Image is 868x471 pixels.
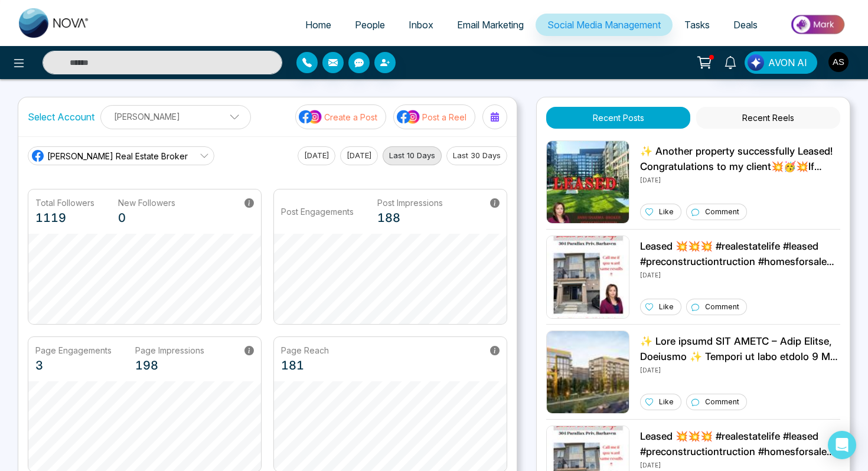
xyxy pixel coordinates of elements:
[397,14,445,36] a: Inbox
[299,109,322,125] img: social-media-icon
[536,14,673,36] a: Social Media Management
[659,302,674,312] p: Like
[705,302,739,312] p: Comment
[546,331,629,414] img: Unable to load img.
[457,19,524,31] span: Email Marketing
[640,174,840,185] p: [DATE]
[324,111,377,123] p: Create a Post
[393,104,475,129] button: social-media-iconPost a Reel
[547,19,661,31] span: Social Media Management
[397,109,420,125] img: social-media-icon
[409,19,433,31] span: Inbox
[722,14,769,36] a: Deals
[35,356,112,374] p: 3
[775,11,861,38] img: Market-place.gif
[673,14,722,36] a: Tasks
[293,14,343,36] a: Home
[705,397,739,407] p: Comment
[640,429,840,459] p: Leased 💥💥💥 #realestatelife #leased #preconstructiontruction #homesforsale #realestate #remaxmille...
[446,146,507,165] button: Last 30 Days
[340,146,378,165] button: [DATE]
[281,356,329,374] p: 181
[745,51,817,74] button: AVON AI
[445,14,536,36] a: Email Marketing
[684,19,710,31] span: Tasks
[295,104,386,129] button: social-media-iconCreate a Post
[281,205,354,218] p: Post Engagements
[28,110,94,124] label: Select Account
[640,459,840,470] p: [DATE]
[640,364,840,375] p: [DATE]
[422,111,466,123] p: Post a Reel
[35,197,94,209] p: Total Followers
[19,8,90,38] img: Nova CRM Logo
[640,334,840,364] p: ✨ Lore ipsumd SIT AMETC – Adip Elitse, Doeiusmo ✨ Tempori ut labo etdolo 9 MA +4 Ali, 4 Enimadmin...
[47,150,188,162] span: [PERSON_NAME] Real Estate Broker
[35,344,112,356] p: Page Engagements
[35,209,94,227] p: 1119
[305,19,331,31] span: Home
[546,140,629,224] img: Unable to load img.
[768,55,807,70] span: AVON AI
[108,107,243,126] p: [PERSON_NAME]
[733,19,758,31] span: Deals
[640,269,840,280] p: [DATE]
[377,209,443,227] p: 188
[281,344,329,356] p: Page Reach
[659,207,674,217] p: Like
[135,344,204,356] p: Page Impressions
[135,356,204,374] p: 198
[355,19,385,31] span: People
[705,207,739,217] p: Comment
[383,146,442,165] button: Last 10 Days
[640,144,840,174] p: ✨ Another property successfully Leased! Congratulations to my client💥🥳💥If you’re looking to buy, ...
[118,209,175,227] p: 0
[298,146,335,165] button: [DATE]
[377,197,443,209] p: Post Impressions
[546,235,629,319] img: Unable to load img.
[546,107,690,129] button: Recent Posts
[343,14,397,36] a: People
[659,397,674,407] p: Like
[696,107,840,129] button: Recent Reels
[118,197,175,209] p: New Followers
[748,54,764,71] img: Lead Flow
[828,52,849,72] img: User Avatar
[828,431,856,459] div: Open Intercom Messenger
[640,239,840,269] p: Leased 💥💥💥 #realestatelife #leased #preconstructiontruction #homesforsale #realestate #remaxmille...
